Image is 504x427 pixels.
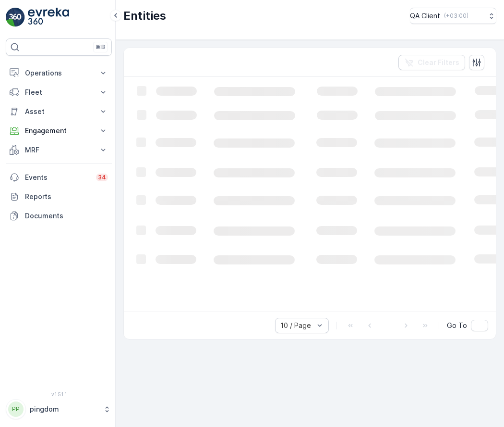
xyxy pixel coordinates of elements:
p: 34 [98,174,106,181]
p: Reports [25,192,108,201]
p: Events [25,173,90,182]
p: MRF [25,145,93,155]
button: Engagement [6,121,112,140]
p: Fleet [25,88,93,97]
p: ⌘B [96,43,105,51]
p: Operations [25,68,93,78]
p: Engagement [25,126,93,136]
button: Fleet [6,83,112,102]
p: Entities [123,8,166,24]
button: Asset [6,102,112,121]
button: MRF [6,140,112,160]
p: ( +03:00 ) [444,12,468,20]
img: logo_light-DOdMpM7g.png [28,8,69,27]
span: v 1.51.1 [6,391,112,397]
p: QA Client [410,11,440,21]
a: Reports [6,187,112,206]
button: QA Client(+03:00) [410,8,496,24]
p: Documents [25,211,108,221]
img: logo [6,8,25,27]
button: Operations [6,63,112,83]
p: Asset [25,107,93,116]
span: Go To [447,321,467,330]
a: Documents [6,206,112,226]
p: Clear Filters [418,58,459,67]
div: PP [8,402,24,417]
button: PPpingdom [6,399,112,419]
a: Events34 [6,168,112,187]
button: Clear Filters [398,55,465,70]
p: pingdom [30,404,98,414]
